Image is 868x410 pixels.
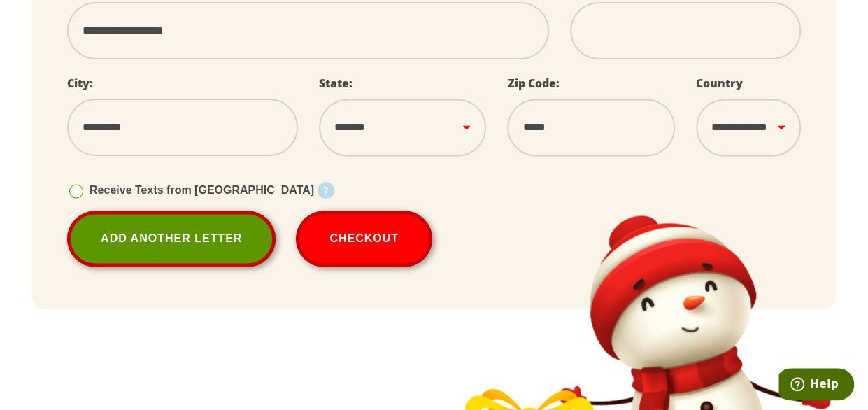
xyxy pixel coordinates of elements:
[507,76,559,91] label: Zip Code:
[67,76,93,91] label: City:
[296,211,432,267] button: Checkout
[696,76,743,91] label: Country
[778,368,854,403] iframe: Opens a widget where you can find more information
[67,211,276,267] a: Add Another Letter
[90,184,314,196] span: Receive Texts from [GEOGRAPHIC_DATA]
[319,76,353,91] label: State:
